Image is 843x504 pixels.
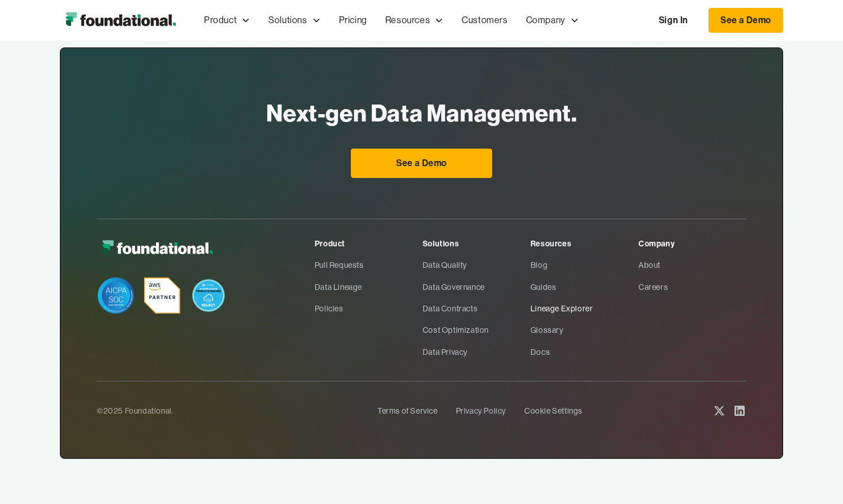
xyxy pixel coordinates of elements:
[709,8,783,33] a: See a Demo
[377,400,438,422] a: Terms of Service
[266,95,577,131] h2: Next-gen Data Management.
[423,319,531,341] a: Cost Optimization
[315,298,423,319] a: Policies
[453,2,516,39] a: Customers
[640,373,843,504] iframe: Chat Widget
[423,254,531,276] a: Data Quality
[351,149,492,178] a: See a Demo
[531,341,638,363] a: Docs
[315,276,423,298] a: Data Lineage
[97,237,218,259] img: Foundational Logo White
[456,400,506,422] a: Privacy Policy
[524,400,583,422] a: Cookie Settings
[259,2,329,39] div: Solutions
[423,237,531,250] div: Solutions
[330,2,376,39] a: Pricing
[423,298,531,319] a: Data Contracts
[531,319,638,341] a: Glossary
[98,277,134,314] img: SOC Badge
[315,254,423,276] a: Pull Requests
[638,254,746,276] a: About
[423,341,531,363] a: Data Privacy
[385,13,430,28] div: Resources
[97,405,368,417] div: ©2025 Foundational.
[531,276,638,298] a: Guides
[195,2,259,39] div: Product
[423,276,531,298] a: Data Governance
[638,276,746,298] a: Careers
[60,9,181,32] img: Foundational Logo
[526,13,566,28] div: Company
[376,2,453,39] div: Resources
[268,13,307,28] div: Solutions
[531,237,638,250] div: Resources
[531,298,638,319] a: Lineage Explorer
[60,9,181,32] a: home
[204,13,237,28] div: Product
[315,237,423,250] div: Product
[531,254,638,276] a: Blog
[648,8,699,32] a: Sign In
[638,237,746,250] div: Company
[517,2,588,39] div: Company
